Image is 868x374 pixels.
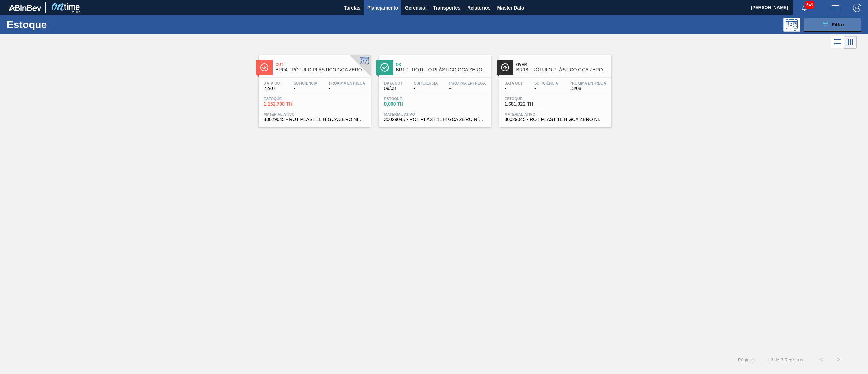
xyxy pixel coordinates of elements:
img: userActions [831,4,840,12]
span: Material ativo [264,112,366,116]
span: 30029045 - ROT PLAST 1L H GCA ZERO NIV24 [505,117,606,122]
img: Ícone [501,63,509,72]
span: - [534,86,558,91]
img: Ícone [260,63,269,72]
span: Master Data [497,4,524,12]
div: Visão em Cards [844,36,857,49]
span: Material ativo [384,112,486,116]
span: - [449,86,486,91]
span: - [294,86,317,91]
img: Logout [853,4,861,12]
span: Próxima Entrega [329,81,366,85]
button: < [813,351,830,368]
span: Relatórios [467,4,490,12]
span: Estoque [264,97,311,101]
span: - [329,86,366,91]
button: > [830,351,847,368]
span: 09/08 [384,86,403,91]
button: Filtro [804,18,861,32]
span: 1.152,700 TH [264,101,311,107]
span: 0,000 TH [384,101,432,107]
span: Estoque [505,97,552,101]
a: ÍconeOutBR04 - RÓTULO PLÁSTICO GCA ZERO 1L HData out22/07Suficiência-Próxima Entrega-Estoque1.152... [254,50,374,127]
span: Out [276,62,367,67]
span: Transportes [433,4,460,12]
img: Ícone [380,63,389,72]
span: Suficiência [294,81,317,85]
span: Página : 1 [738,357,755,362]
img: TNhmsLtSVTkK8tSr43FrP2fwEKptu5GPRR3wAAAABJRU5ErkJggg== [9,5,41,11]
span: Over [516,62,608,67]
h1: Estoque [7,21,112,29]
span: Tarefas [344,4,360,12]
span: Estoque [384,97,432,101]
span: 22/07 [264,86,282,91]
span: Ok [396,62,488,67]
span: BR04 - RÓTULO PLÁSTICO GCA ZERO 1L H [276,67,367,72]
span: 1 - 3 de 3 Registros [766,357,803,362]
span: 30029045 - ROT PLAST 1L H GCA ZERO NIV24 [384,117,486,122]
span: 30029045 - ROT PLAST 1L H GCA ZERO NIV24 [264,117,366,122]
span: 1.681,022 TH [505,101,552,107]
span: Planejamento [367,4,398,12]
span: Material ativo [505,112,606,116]
button: Notificações [793,3,815,13]
span: 13/08 [570,86,606,91]
span: Filtro [832,22,844,27]
div: Visão em Lista [831,36,844,49]
span: Data out [384,81,403,85]
span: - [414,86,438,91]
span: Suficiência [414,81,438,85]
span: Suficiência [534,81,558,85]
span: Gerencial [405,4,427,12]
span: 546 [805,1,814,9]
span: Data out [505,81,523,85]
span: BR12 - RÓTULO PLÁSTICO GCA ZERO 1L H [396,67,488,72]
span: - [505,86,523,91]
span: Próxima Entrega [449,81,486,85]
span: Data out [264,81,282,85]
a: ÍconeOkBR12 - RÓTULO PLÁSTICO GCA ZERO 1L HData out09/08Suficiência-Próxima Entrega-Estoque0,000 ... [374,50,494,127]
span: BR18 - RÓTULO PLÁSTICO GCA ZERO 1L H [516,67,608,72]
span: Próxima Entrega [570,81,606,85]
div: Pogramando: nenhum usuário selecionado [783,18,800,32]
a: ÍconeOverBR18 - RÓTULO PLÁSTICO GCA ZERO 1L HData out-Suficiência-Próxima Entrega13/08Estoque1.68... [494,50,615,127]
